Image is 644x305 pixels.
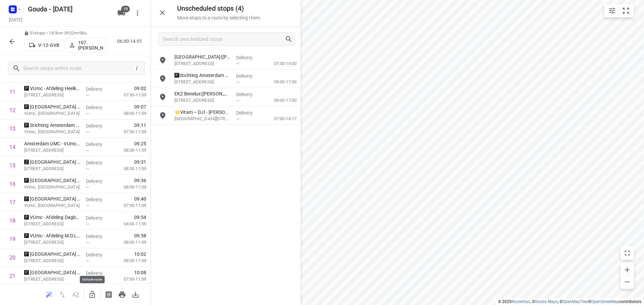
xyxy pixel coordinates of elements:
[236,109,261,116] p: Delivery
[24,239,80,246] p: Van der Boechorststraat 6, Amsterdam
[134,232,146,239] span: 09:58
[78,40,103,51] p: 107.[PERSON_NAME]
[24,103,80,110] p: 🅿 Amsterdam UMC, locatie Vumc – Poli KNO(T Reynolds)
[156,6,169,19] button: Close
[113,184,146,190] p: 08:00-11:59
[24,140,80,147] p: Amsterdam UMC - VUmc - Medische Psychologie(Janneke Donkerbroek)
[236,80,239,85] span: —
[86,222,89,227] span: —
[38,43,59,48] p: V-12-GVB
[86,166,89,171] span: —
[24,196,80,202] p: 🅿 Amsterdam UMC locatie VUmc - Afdeling Polikliniek(Monique Velder)
[24,92,80,98] p: Van der Boechorststraat 6, Amsterdam
[115,291,129,297] span: Print route
[9,254,15,261] div: 20
[86,258,89,263] span: —
[86,185,89,190] span: —
[604,4,634,17] div: small contained button group
[9,181,15,187] div: 16
[86,93,89,98] span: —
[177,15,261,20] p: Move stops to a route by selecting them.
[86,277,89,282] span: —
[24,30,106,36] p: 51 stops • 181km • 8h22m
[263,79,297,85] p: 09:00-17:30
[113,257,146,264] p: 08:00-11:59
[562,299,588,304] a: OpenMapTiles
[236,91,261,98] p: Delivery
[86,148,89,153] span: —
[9,218,15,224] div: 18
[86,86,111,92] p: Delivery
[9,89,15,95] div: 11
[113,239,146,246] p: 08:00-11:59
[69,291,83,297] span: Sort by time window
[174,90,231,97] p: EKZ Benelux(Mieke Punselie-Nouwens)
[86,215,111,221] p: Delivery
[134,251,146,257] span: 10:02
[24,251,80,257] p: 🅿 Amsterdam UMC - Locatie VUmc - afdeling Klinische Chemie(Martine van Rossum)
[134,122,146,129] span: 09:11
[24,184,80,190] p: VUmc, [GEOGRAPHIC_DATA]
[134,177,146,184] span: 09:36
[24,110,80,117] p: VUmc, [GEOGRAPHIC_DATA]
[24,129,80,135] p: VUmc, [GEOGRAPHIC_DATA]
[6,16,25,23] h5: Project date
[86,104,111,111] p: Delivery
[535,299,558,304] a: Stadia Maps
[134,103,146,110] span: 09:07
[24,214,80,221] p: 🅿 VUmc - Afdeling Dagbehandeling(Gea Westerhof/ Corry Mietus)
[24,40,64,51] button: V-12-GVB
[133,65,141,72] div: /
[113,276,146,283] p: 07:00-11:59
[115,6,128,20] button: 19
[24,232,80,239] p: 🅿 VUmc - Afdeling M.D.L.(Cynthia Noten)
[591,299,619,304] a: OpenStreetMap
[134,140,146,147] span: 09:25
[56,291,69,297] span: Reverse route
[174,79,231,85] p: De Boelelaan 1117, Amsterdam
[174,72,231,79] p: 🅿Stichting Amsterdam UMC - locatie VUMC - Dienst Financiën – 1ERP(Stichting Amsterdam UMC - locat...
[86,233,111,240] p: Delivery
[24,257,80,264] p: Van der Boechorststraat 6, Amsterdam
[24,165,80,172] p: De Boelelaan 1117, Amsterdam
[9,126,15,132] div: 13
[285,35,295,43] div: Search
[24,276,80,283] p: De Boelelaan 1117, Amsterdam
[263,97,297,104] p: 09:00-17:00
[512,299,530,304] a: Routetitan
[134,196,146,202] span: 09:40
[236,54,261,61] p: Delivery
[131,6,144,20] button: More
[134,85,146,92] span: 09:02
[121,6,130,12] span: 19
[619,4,633,17] button: Fit zoom
[263,60,297,67] p: 07:30-16:00
[24,177,80,184] p: 🅿 Amsterdam UMC - VUmc - Audiologie(Sandra Biemans)
[86,270,111,277] p: Delivery
[177,5,261,12] h5: Unscheduled stops ( 4 )
[134,269,146,276] span: 10:08
[9,162,15,169] div: 15
[86,196,111,203] p: Delivery
[24,147,80,154] p: Van der Boechorststraat 6, Amsterdam
[134,159,146,165] span: 09:31
[236,73,261,79] p: Delivery
[86,141,111,148] p: Delivery
[113,221,146,227] p: 04:00-11:59
[78,30,79,35] span: •
[24,221,80,227] p: Van der Boechorststraat 6, Amsterdam
[9,199,15,206] div: 17
[113,129,146,135] p: 07:30-11:59
[86,251,111,258] p: Delivery
[86,240,89,245] span: —
[23,63,133,74] input: Search stops within route
[9,144,15,150] div: 14
[9,236,15,242] div: 19
[86,178,111,184] p: Delivery
[174,60,231,67] p: Maasvlakteweg 975, Maasvlakte Rotterdam
[24,159,80,165] p: 🆉 Amsterdam UMC locatie VUmc,(Erik van Aalst)
[263,116,297,122] p: 07:00-14:17
[113,147,146,154] p: 08:30-11:59
[24,122,80,129] p: 🅿 Stichting Amsterdam UMC - Locatie VUmc- Afdeling Secretariaat Radiotherapie(Secretariaat Radiot...
[9,107,15,113] div: 12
